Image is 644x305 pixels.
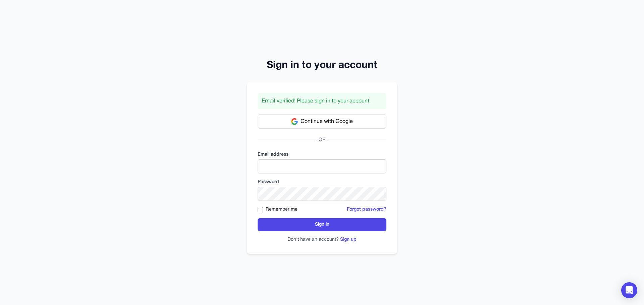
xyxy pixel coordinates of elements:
span: OR [316,137,328,143]
button: Sign in [258,218,386,231]
button: Sign up [340,236,357,243]
div: Email verified! Please sign in to your account. [258,93,386,109]
p: Don't have an account? [258,236,386,243]
button: Continue with Google [258,115,386,129]
button: Forgot password? [347,206,386,213]
img: Google [291,118,298,125]
h2: Sign in to your account [247,60,397,72]
label: Email address [258,151,386,158]
div: Open Intercom Messenger [621,282,637,298]
span: Continue with Google [301,118,353,126]
label: Password [258,179,386,185]
label: Remember me [266,206,298,213]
